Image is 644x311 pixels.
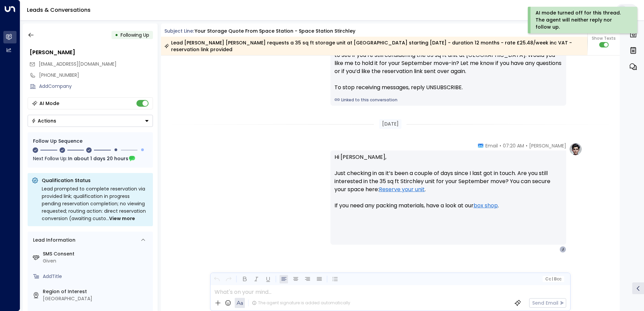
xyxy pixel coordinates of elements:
[334,43,562,92] div: Hi [PERSON_NAME], it’s [PERSON_NAME] from [GEOGRAPHIC_DATA]. Just checking in to see if you’re st...
[30,48,153,57] div: [PERSON_NAME]
[43,257,150,265] div: Given
[164,28,194,34] span: Subject Line:
[33,138,148,145] div: Follow Up Sequence
[334,153,562,218] p: Hi [PERSON_NAME], Just checking in as it’s been a couple of days since I last got in touch. Are y...
[39,83,153,90] div: AddCompany
[43,273,150,280] div: AddTitle
[474,202,498,210] a: box shop
[334,97,562,103] a: Linked to this conversation
[500,142,501,149] span: •
[39,61,117,67] span: [EMAIL_ADDRESS][DOMAIN_NAME]
[33,155,148,162] div: Next Follow Up:
[39,61,117,68] span: jamesfox1132pat@gmail.com
[529,142,566,149] span: [PERSON_NAME]
[43,295,150,302] div: [GEOGRAPHIC_DATA]
[164,39,584,53] div: Lead [PERSON_NAME] [PERSON_NAME] requests a 35 sq ft storage unit at [GEOGRAPHIC_DATA] starting [...
[43,288,150,295] label: Region of Interest
[121,32,149,38] span: Following Up
[42,185,149,222] div: Lead prompted to complete reservation via provided link; qualification in progress pending reserv...
[379,185,425,194] a: Reserve your unit
[213,275,221,283] button: Undo
[39,72,153,79] div: [PHONE_NUMBER]
[542,276,564,282] button: Cc|Bcc
[485,142,498,149] span: Email
[195,28,355,35] div: Your storage quote from Space Station - Space Station Stirchley
[28,115,153,127] div: Button group with a nested menu
[592,35,616,41] span: Show Texts
[224,275,233,283] button: Redo
[569,142,582,156] img: profile-logo.png
[43,250,150,257] label: SMS Consent
[109,215,135,222] span: View more
[503,142,524,149] span: 07:20 AM
[42,177,149,184] p: Qualification Status
[115,29,118,41] div: •
[559,246,566,253] div: J
[526,142,527,149] span: •
[379,119,401,129] div: [DATE]
[27,6,91,14] a: Leads & Conversations
[39,100,59,107] div: AI Mode
[31,237,75,244] div: Lead Information
[28,115,153,127] button: Actions
[252,300,350,306] div: The agent signature is added automatically
[536,9,628,31] div: AI mode turned off for this thread. The agent will neither reply nor follow up.
[545,277,561,281] span: Cc Bcc
[68,155,128,162] span: In about 1 days 20 hours
[31,118,56,124] div: Actions
[552,277,553,281] span: |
